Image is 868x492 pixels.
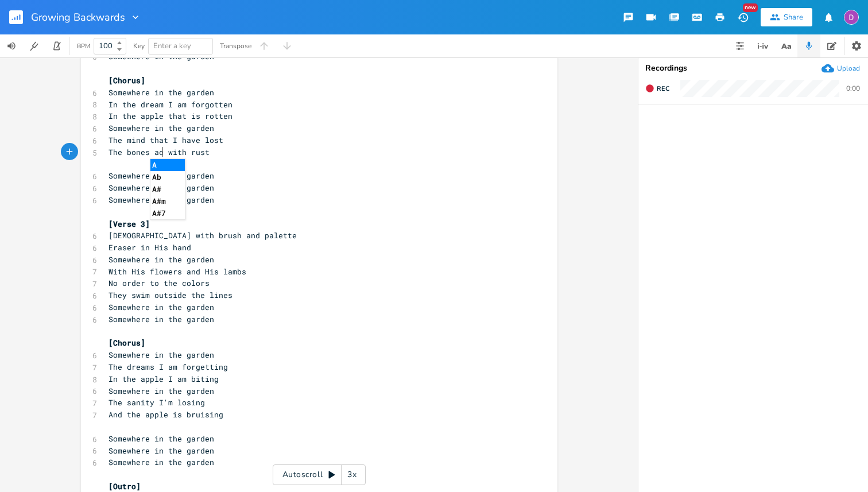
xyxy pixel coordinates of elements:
[150,207,185,219] li: A#7
[108,123,214,133] span: Somewhere in the garden
[743,3,758,12] div: New
[108,254,214,265] span: Somewhere in the garden
[108,242,191,253] span: Eraser in His hand
[342,464,362,485] div: 3x
[150,195,185,207] li: A#m
[108,397,205,408] span: The sanity I'm losing
[153,41,191,51] span: Enter a key
[108,338,145,348] span: [Chorus]
[150,159,185,171] li: A
[108,111,232,121] span: In the apple that is rotten
[108,457,214,467] span: Somewhere in the garden
[645,64,861,72] div: Recordings
[761,8,812,26] button: Share
[108,278,210,288] span: No order to the colors
[108,230,297,241] span: [DEMOGRAPHIC_DATA] with brush and palette
[108,99,232,110] span: In the dream I am forgotten
[150,183,185,195] li: A#
[108,266,246,277] span: With His flowers and His lambs
[108,290,232,300] span: They swim outside the lines
[31,12,125,22] span: Growing Backwards
[108,350,214,360] span: Somewhere in the garden
[108,75,145,86] span: [Chorus]
[641,79,674,98] button: Rec
[150,171,185,183] li: Ab
[108,386,214,396] span: Somewhere in the garden
[731,7,754,28] button: New
[108,302,214,312] span: Somewhere in the garden
[108,409,223,420] span: And the apple is bruising
[108,374,219,384] span: In the apple I am biting
[108,195,214,205] span: Somewhere in the garden
[77,43,90,49] div: BPM
[108,314,214,324] span: Somewhere in the garden
[220,42,251,49] div: Transpose
[273,464,366,485] div: Autoscroll
[837,64,860,73] div: Upload
[108,183,214,193] span: Somewhere in the garden
[108,135,223,145] span: The mind that I have lost
[108,362,228,372] span: The dreams I am forgetting
[108,147,210,157] span: The bones ac with rust
[108,445,214,456] span: Somewhere in the garden
[784,12,803,22] div: Share
[108,171,214,181] span: Somewhere in the garden
[108,481,141,491] span: [Outro]
[844,10,859,25] img: Dylan
[133,42,145,49] div: Key
[108,433,214,444] span: Somewhere in the garden
[108,219,150,229] span: [Verse 3]
[108,87,214,98] span: Somewhere in the garden
[821,62,860,75] button: Upload
[846,85,860,92] div: 0:00
[657,84,669,93] span: Rec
